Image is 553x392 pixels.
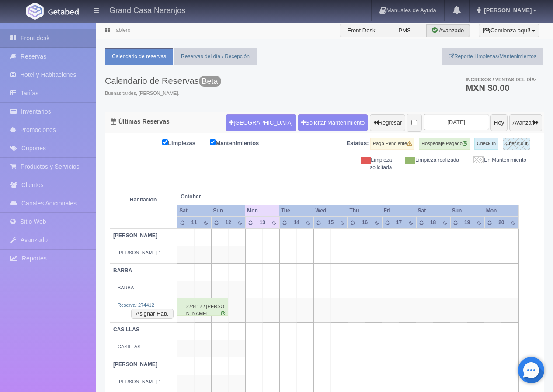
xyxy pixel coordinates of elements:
span: Beta [199,76,221,87]
h4: Grand Casa Naranjos [109,4,185,15]
h3: Calendario de Reservas [105,76,221,86]
div: 15 [326,219,336,226]
label: Pago Pendiente [370,138,414,150]
label: Check-in [474,138,498,150]
label: Limpiezas [162,138,209,148]
div: 14 [292,219,302,226]
div: 13 [257,219,268,226]
a: Tablero [113,27,130,33]
div: CASILLAS [113,343,174,350]
label: Mantenimientos [210,138,272,148]
div: 12 [223,219,233,226]
a: Reporte Limpiezas/Mantenimientos [442,48,543,65]
div: 18 [428,219,438,226]
div: 17 [394,219,404,226]
b: BARBA [113,267,132,274]
span: Ingresos / Ventas del día [466,77,536,82]
th: Sun [450,205,484,217]
th: Sun [211,205,245,217]
button: ¡Comienza aquí! [479,24,539,37]
div: Limpieza solicitada [331,156,399,171]
span: October [181,193,242,201]
label: Avanzado [426,24,470,37]
th: Sat [177,205,211,217]
div: En Mantenimiento [466,156,533,164]
th: Tue [279,205,313,217]
button: Asignar Hab. [131,309,174,319]
a: Reserva: 274412 [118,302,154,308]
div: 274412 / [PERSON_NAME] [177,298,228,316]
div: 11 [189,219,199,226]
h3: MXN $0.00 [466,83,536,92]
label: Estatus: [346,139,369,148]
label: Front Desk [340,24,383,37]
span: Buenas tardes, [PERSON_NAME]. [105,90,221,97]
div: BARBA [113,284,174,291]
b: [PERSON_NAME] [113,361,157,368]
th: Sat [416,205,450,217]
img: Getabed [26,3,44,20]
div: [PERSON_NAME] 1 [113,250,174,257]
label: Check-out [503,138,530,150]
img: Getabed [48,8,79,15]
label: Hospedaje Pagado [419,138,470,150]
th: Fri [382,205,416,217]
h4: Últimas Reservas [111,118,170,125]
strong: Habitación [130,197,157,203]
a: Calendario de reservas [105,48,173,65]
div: [PERSON_NAME] 1 [113,378,174,385]
button: Avanzar [509,114,542,131]
div: 20 [496,219,506,226]
input: Mantenimientos [210,139,216,145]
div: Limpieza realizada [398,156,466,164]
button: Regresar [370,114,405,131]
a: Solicitar Mantenimiento [298,114,368,131]
th: Wed [313,205,348,217]
button: Hoy [490,114,508,131]
th: Mon [484,205,518,217]
label: PMS [383,24,427,37]
b: CASILLAS [113,326,139,333]
div: 19 [462,219,472,226]
th: Thu [348,205,382,217]
button: [GEOGRAPHIC_DATA] [226,114,296,131]
input: Limpiezas [162,139,168,145]
div: 16 [360,219,370,226]
b: [PERSON_NAME] [113,232,157,239]
th: Mon [245,205,279,217]
span: [PERSON_NAME] [482,7,532,14]
a: Reservas del día / Recepción [174,48,257,65]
